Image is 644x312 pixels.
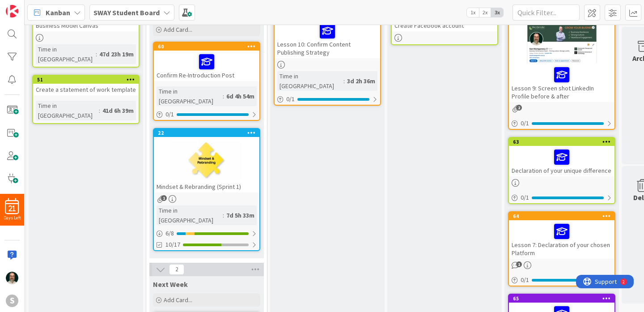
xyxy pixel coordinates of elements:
[158,130,259,136] div: 22
[165,240,180,249] span: 10/17
[509,220,614,259] div: Lesson 7: Declaration of your chosen Platform
[508,137,615,204] a: 63Declaration of your unique difference0/1
[509,138,614,146] div: 63
[392,20,497,31] div: Create Facebook account
[154,109,259,120] div: 0/1
[516,105,522,111] span: 2
[275,12,380,58] div: Lesson 10: Confirm Content Publishing Strategy
[157,205,223,225] div: Time in [GEOGRAPHIC_DATA]
[157,86,223,106] div: Time in [GEOGRAPHIC_DATA]
[19,1,41,12] span: Support
[508,11,615,130] a: Lesson 9: Screen shot LinkedIn Profile before & after0/1
[508,211,615,286] a: 64Lesson 7: Declaration of your chosen Platform0/1
[158,43,259,50] div: 60
[509,118,614,129] div: 0/1
[6,5,18,17] img: Visit kanbanzone.com
[96,49,97,59] span: :
[164,296,192,304] span: Add Card...
[509,212,614,220] div: 64
[516,261,522,267] span: 1
[224,91,257,101] div: 6d 4h 54m
[46,7,70,18] span: Kanban
[154,129,259,137] div: 22
[509,138,614,176] div: 63Declaration of your unique difference
[513,295,614,302] div: 65
[509,212,614,259] div: 64Lesson 7: Declaration of your chosen Platform
[97,49,136,59] div: 47d 23h 19m
[509,12,614,102] div: Lesson 9: Screen shot LinkedIn Profile before & after
[345,76,377,86] div: 3d 2h 36m
[154,51,259,81] div: Confirm Re-Introduction Post
[153,42,260,121] a: 60Confirm Re-Introduction PostTime in [GEOGRAPHIC_DATA]:6d 4h 54m0/1
[37,77,139,83] div: 51
[154,129,259,192] div: 22Mindset & Rebranding (Sprint 1)
[343,76,345,86] span: :
[509,295,614,303] div: 65
[509,146,614,176] div: Declaration of your unique difference
[47,4,49,11] div: 2
[169,264,184,275] span: 2
[33,76,139,95] div: 51Create a statement of work template
[33,20,139,31] div: Business Model Canvas
[509,64,614,102] div: Lesson 9: Screen shot LinkedIn Profile before & after
[509,192,614,203] div: 0/1
[491,8,503,17] span: 3x
[223,210,224,220] span: :
[467,8,479,17] span: 1x
[165,110,174,119] span: 0 / 1
[274,11,381,106] a: Lesson 10: Confirm Content Publishing StrategyTime in [GEOGRAPHIC_DATA]:3d 2h 36m0/1
[32,11,140,68] a: Business Model CanvasTime in [GEOGRAPHIC_DATA]:47d 23h 19m
[509,274,614,286] div: 0/1
[153,280,188,289] span: Next Week
[6,295,18,307] div: S
[154,43,259,51] div: 60
[36,101,99,120] div: Time in [GEOGRAPHIC_DATA]
[513,4,580,21] input: Quick Filter...
[154,181,259,192] div: Mindset & Rebranding (Sprint 1)
[32,75,140,124] a: 51Create a statement of work templateTime in [GEOGRAPHIC_DATA]:41d 6h 39m
[33,76,139,84] div: 51
[224,210,257,220] div: 7d 5h 33m
[154,228,259,239] div: 6/8
[153,128,260,251] a: 22Mindset & Rebranding (Sprint 1)Time in [GEOGRAPHIC_DATA]:7d 5h 33m6/810/17
[513,213,614,219] div: 64
[521,275,529,285] span: 0 / 1
[93,8,160,17] b: SWAY Student Board
[100,106,136,115] div: 41d 6h 39m
[36,44,96,64] div: Time in [GEOGRAPHIC_DATA]
[99,106,100,115] span: :
[161,195,167,201] span: 1
[6,272,18,284] img: KM
[223,91,224,101] span: :
[521,193,529,202] span: 0 / 1
[521,119,529,128] span: 0 / 1
[33,84,139,95] div: Create a statement of work template
[275,94,380,105] div: 0/1
[165,229,174,238] span: 6 / 8
[164,26,192,34] span: Add Card...
[286,94,295,104] span: 0 / 1
[275,20,380,58] div: Lesson 10: Confirm Content Publishing Strategy
[513,139,614,145] div: 63
[277,71,343,91] div: Time in [GEOGRAPHIC_DATA]
[479,8,491,17] span: 2x
[391,11,498,45] a: Create Facebook account
[8,205,16,212] span: 21
[154,43,259,81] div: 60Confirm Re-Introduction Post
